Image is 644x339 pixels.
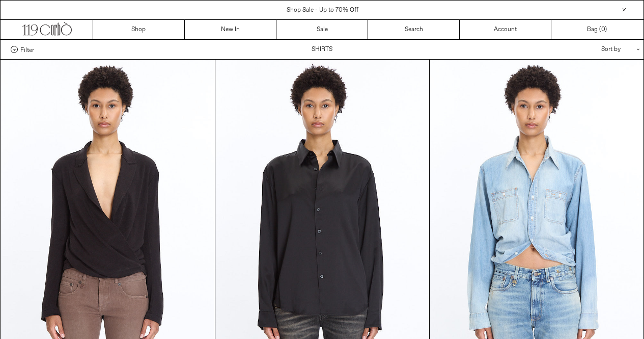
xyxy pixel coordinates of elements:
span: ) [601,25,607,34]
a: Search [368,20,460,39]
a: Bag () [551,20,643,39]
a: Account [460,20,551,39]
span: 0 [601,25,605,34]
a: Shop [93,20,185,39]
div: Sort by [542,40,633,59]
a: Sale [276,20,368,39]
span: Filter [20,46,34,53]
a: New In [185,20,276,39]
a: Shop Sale - Up to 70% Off [287,6,358,14]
